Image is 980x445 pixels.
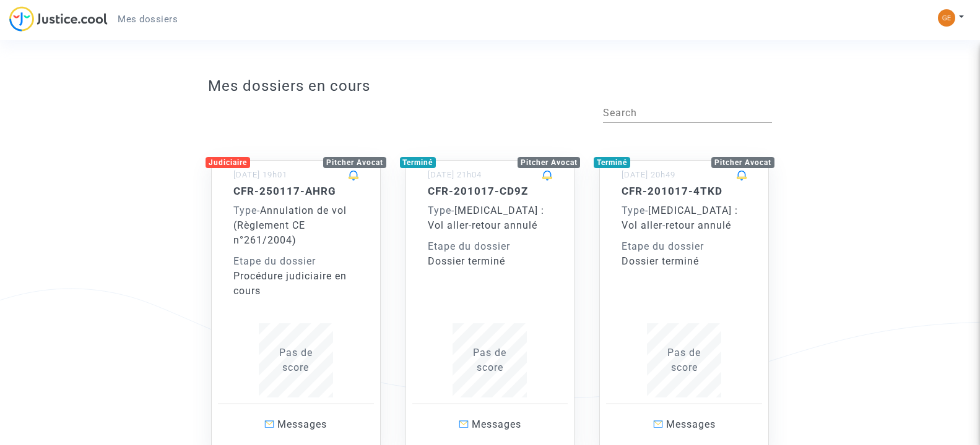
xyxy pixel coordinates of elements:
span: - [428,205,454,216]
span: Pas de score [667,347,701,373]
span: Mes dossiers [118,14,178,25]
span: Pas de score [279,347,313,373]
div: Pitcher Avocat [518,157,581,168]
div: Terminé [400,157,436,168]
div: Pitcher Avocat [323,157,386,168]
div: Pitcher Avocat [711,157,774,168]
span: Annulation de vol (Règlement CE n°261/2004) [233,205,347,246]
small: [DATE] 20h49 [622,170,675,179]
img: jc-logo.svg [9,6,108,32]
span: Type [233,205,257,216]
a: Messages [606,404,762,445]
div: Etape du dossier [428,239,553,254]
a: Messages [412,404,568,445]
div: Dossier terminé [622,254,747,269]
div: Terminé [594,157,630,168]
span: Type [622,205,645,216]
h5: CFR-250117-AHRG [233,185,358,197]
span: [MEDICAL_DATA] : Vol aller-retour annulé [622,205,738,231]
div: Judiciaire [206,157,250,168]
small: [DATE] 19h01 [233,170,287,179]
small: [DATE] 21h04 [428,170,482,179]
span: [MEDICAL_DATA] : Vol aller-retour annulé [428,205,544,231]
div: Etape du dossier [622,239,747,254]
div: Procédure judiciaire en cours [233,269,358,299]
span: - [622,205,648,216]
span: - [233,205,260,216]
span: Messages [666,418,716,430]
h5: CFR-201017-4TKD [622,185,747,197]
span: Type [428,205,451,216]
div: Dossier terminé [428,254,553,269]
div: Etape du dossier [233,254,358,269]
h5: CFR-201017-CD9Z [428,185,553,197]
h3: Mes dossiers en cours [208,77,772,95]
span: Pas de score [473,347,506,373]
span: Messages [277,418,327,430]
span: Messages [472,418,521,430]
a: Messages [218,404,374,445]
a: Mes dossiers [108,10,188,28]
img: 92eb660d8ef6fe8d4ce212b5d5ab747f [938,9,955,27]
